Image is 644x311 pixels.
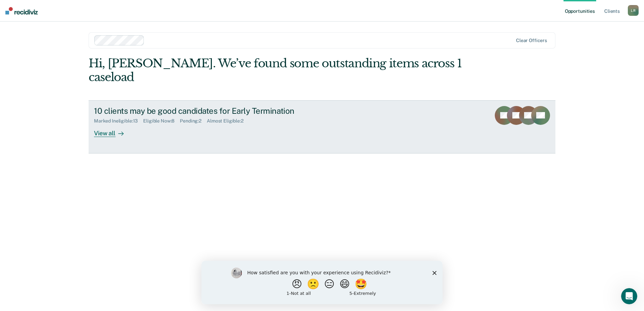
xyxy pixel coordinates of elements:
[5,7,38,14] img: Recidiviz
[143,118,180,124] div: Eligible Now : 8
[94,118,143,124] div: Marked Ineligible : 13
[621,288,637,304] iframe: Intercom live chat
[201,261,443,304] iframe: Survey by Kim from Recidiviz
[94,106,330,116] div: 10 clients may be good candidates for Early Termination
[94,124,132,137] div: View all
[628,5,639,16] div: L R
[180,118,207,124] div: Pending : 2
[207,118,249,124] div: Almost Eligible : 2
[516,38,547,43] div: Clear officers
[89,57,462,84] div: Hi, [PERSON_NAME]. We’ve found some outstanding items across 1 caseload
[89,100,555,153] a: 10 clients may be good candidates for Early TerminationMarked Ineligible:13Eligible Now:8Pending:...
[628,5,639,16] button: LR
